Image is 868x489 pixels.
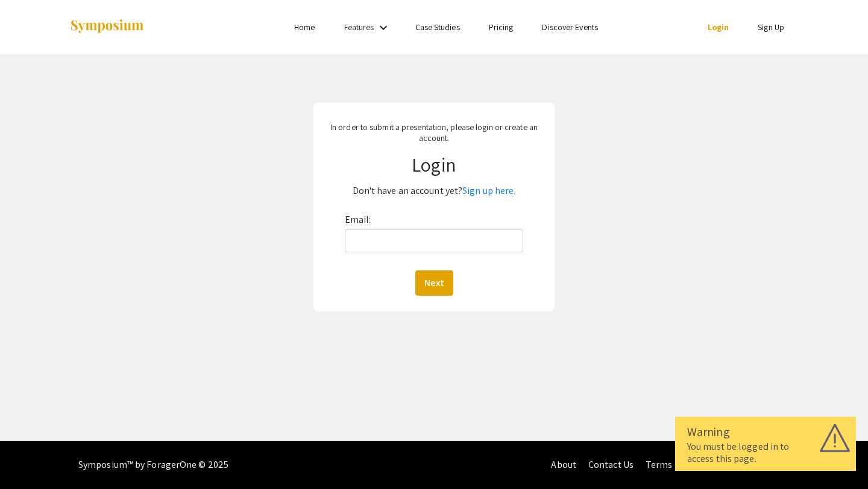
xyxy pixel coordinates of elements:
[415,270,453,296] button: Next
[687,423,844,441] div: Warning
[708,22,729,33] a: Login
[344,22,374,33] a: Features
[322,122,546,143] p: In order to submit a presentation, please login or create an account.
[376,20,391,35] mat-icon: Expand Features list
[322,181,546,201] p: Don't have an account yet?
[687,441,844,465] div: You must be logged in to access this page.
[462,184,515,197] a: Sign up here.
[542,22,598,33] a: Discover Events
[551,458,576,471] a: About
[78,441,228,489] div: Symposium™ by ForagerOne © 2025
[415,22,460,33] a: Case Studies
[646,458,714,471] a: Terms of Service
[345,210,371,229] label: Email:
[588,458,634,471] a: Contact Us
[758,22,784,33] a: Sign Up
[294,22,315,33] a: Home
[69,19,145,35] img: Symposium by ForagerOne
[322,153,546,176] h1: Login
[489,22,514,33] a: Pricing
